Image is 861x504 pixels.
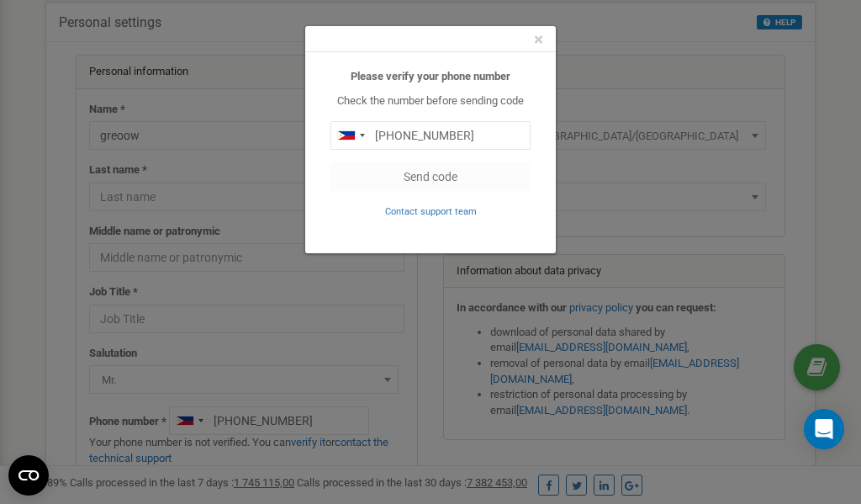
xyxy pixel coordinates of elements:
button: Close [534,31,543,49]
small: Contact support team [385,206,477,217]
button: Send code [330,162,531,191]
a: Contact support team [385,204,477,217]
b: Please verify your phone number [351,70,510,82]
button: Open CMP widget [8,455,49,496]
p: Check the number before sending code [330,93,531,109]
div: Open Intercom Messenger [804,409,844,449]
div: Telephone country code [331,122,370,149]
span: × [534,29,543,50]
input: 0905 123 4567 [330,121,531,150]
